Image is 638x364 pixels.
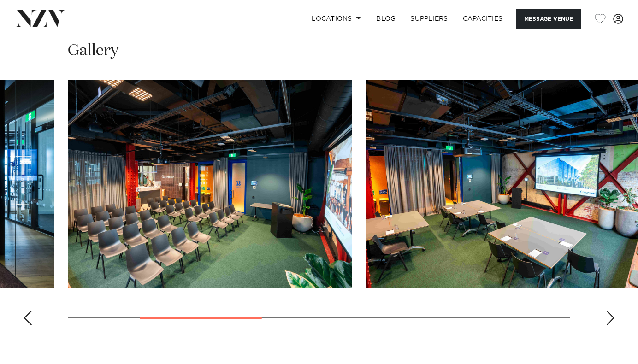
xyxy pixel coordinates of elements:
[455,9,510,29] a: Capacities
[516,9,581,29] button: Message Venue
[403,9,455,29] a: SUPPLIERS
[68,41,118,61] h2: Gallery
[304,9,369,29] a: Locations
[369,9,403,29] a: BLOG
[68,80,352,288] swiper-slide: 2 / 7
[15,10,65,27] img: nzv-logo.png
